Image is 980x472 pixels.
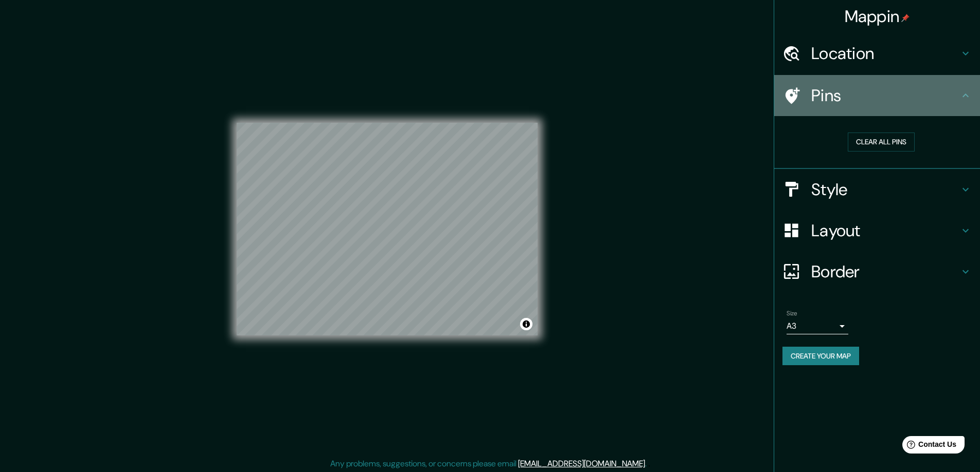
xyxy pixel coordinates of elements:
div: Location [774,33,980,74]
h4: Pins [811,85,959,106]
div: . [648,458,650,470]
button: Toggle attribution [520,318,532,330]
h4: Mappin [845,6,910,27]
p: Any problems, suggestions, or concerns please email . [330,458,647,470]
a: [EMAIL_ADDRESS][DOMAIN_NAME] [518,458,645,469]
div: Border [774,251,980,292]
h4: Style [811,179,959,200]
div: Style [774,169,980,210]
h4: Border [811,261,959,282]
button: Create your map [782,347,859,366]
div: A3 [787,318,848,334]
iframe: Help widget launcher [888,432,969,461]
div: Layout [774,210,980,251]
img: pin-icon.png [901,14,910,22]
button: Clear all pins [848,133,915,152]
label: Size [787,309,797,317]
h4: Location [811,43,959,64]
canvas: Map [237,123,538,335]
div: . [647,458,648,470]
h4: Layout [811,220,959,241]
div: Pins [774,75,980,116]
